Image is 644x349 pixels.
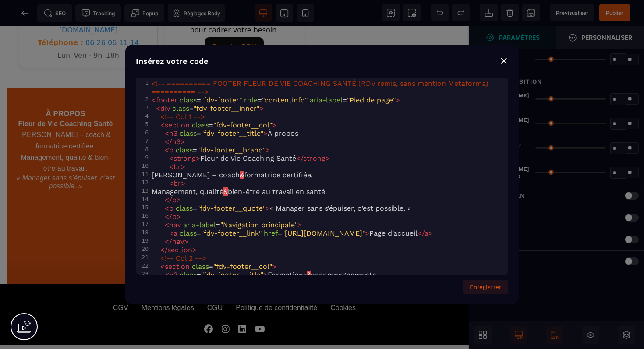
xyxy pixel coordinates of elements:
span: "fdv-footer__title" [201,129,263,137]
a: 06 26 06 11 14 [384,142,431,155]
span: > [180,137,185,146]
span: class [192,121,209,129]
span: footer [156,96,177,104]
p: « Manager sans s’épuiser, c’est possible. » [15,148,116,164]
span: > [196,154,200,162]
span: < [169,162,173,171]
div: Mentions légales [142,278,194,286]
span: > [181,179,185,187]
span: > [259,104,264,113]
div: Insérez votre code [136,55,508,67]
span: </ [165,196,172,204]
span: class [172,104,189,113]
span: Fleur de Vie Coaching Santé [152,154,330,162]
div: 1 [136,79,150,86]
div: Politique de confidentialité [236,278,317,286]
span: > [181,162,185,171]
button: Enregistrer [463,280,508,294]
span: aria-label [183,221,216,229]
span: > [297,221,302,229]
span: > [192,246,197,254]
a: S’abonner à la newsletter [251,110,330,119]
span: a [173,229,177,237]
span: h3 [172,137,180,146]
span: = [152,146,270,154]
address: 📍 [GEOGRAPHIC_DATA] 📧 ☎️ [353,93,453,155]
span: > [326,154,330,162]
span: section [165,262,190,271]
a: Blog – Inspirations & outils [249,101,332,110]
span: < [160,121,165,129]
span: > [177,196,181,204]
div: 5 [136,121,150,127]
span: p [172,212,177,221]
span: = Formations accompagnements [152,271,376,279]
span: "fdv-footer__title" [201,271,263,279]
span: "fdv-footer__inner" [194,104,259,113]
div: Informations [7,222,462,258]
span: nav [169,221,181,229]
span: </ [165,212,172,221]
h3: Formations & accompagnements [128,83,228,101]
span: = « Manager sans s’épuiser, c’est possible. » [152,204,411,212]
p: © 2025 Fleur de Vie Coaching Santé – SIRET : [15,231,453,238]
span: = = = [152,96,400,104]
div: 20 [136,246,150,252]
span: role [244,96,258,104]
span: Management, qualité bien-être au travail en santé. [152,187,327,196]
span: < [165,204,169,212]
h3: À propos [15,83,116,92]
span: class [176,146,193,154]
span: "fdv-footer__quote" [197,204,265,212]
span: > [365,229,369,237]
div: 22 [136,262,150,269]
span: href [264,229,278,237]
span: > [265,146,270,154]
span: & [307,271,311,279]
p: Lun–Ven · 9h–18h [26,24,150,35]
span: strong [303,154,326,162]
span: > [428,229,433,237]
span: < [156,104,160,113]
span: </ [418,229,425,237]
div: 12 [136,179,150,186]
div: 18 [136,229,150,236]
span: p [172,196,177,204]
a: Prendre rendez-vous [364,162,442,178]
span: class [180,96,197,104]
span: div [160,104,170,113]
span: < [165,221,169,229]
div: CGU [207,278,223,286]
a: E-book gratuit [269,92,313,101]
span: = [152,221,302,229]
span: > [272,262,276,271]
span: < [152,96,156,104]
span: <!-- ========== FOOTER FLEUR DE VIE COACHING SANTÉ (RDV remis, sans mention Metaforma) ==========... [152,79,491,96]
div: 9 [136,154,150,161]
span: > [177,212,181,221]
span: section [167,246,192,254]
span: section [165,121,190,129]
div: 14 [136,196,150,202]
span: = [152,262,276,271]
span: class [180,229,197,237]
strong: Fleur de Vie Coaching Santé [18,94,113,101]
span: "fdv-footer__col" [213,262,272,271]
span: "fdv-footer__link" [201,229,262,237]
span: < [160,262,165,271]
span: < [169,154,173,162]
span: Rejoignez-nous sur LinkedIn [366,187,453,202]
span: < [169,229,173,237]
p: [PERSON_NAME] – coach & formatrice certifiée. Management, qualité & bien-être au travail. [15,92,116,148]
span: < [165,271,169,279]
div: 15 [136,204,150,211]
div: 11 [136,171,150,177]
div: CGV [113,278,128,286]
li: Hypnose & constellations organisationnelles [128,132,228,152]
div: Cookies [330,278,356,286]
div: 21 [136,254,150,261]
span: = [152,121,276,129]
div: 8 [136,146,150,152]
li: Coaching individuel & collectif [128,121,228,132]
span: & [240,171,244,179]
